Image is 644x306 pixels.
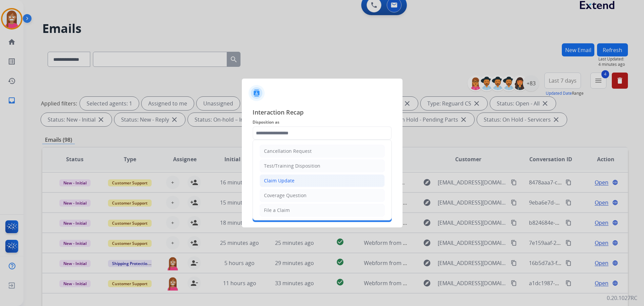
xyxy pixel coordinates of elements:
div: Claim Update [264,177,294,184]
img: contactIcon [249,85,265,101]
div: Coverage Question [264,192,307,199]
div: Cancellation Request [264,148,312,155]
span: Disposition as [253,118,392,126]
p: 0.20.1027RC [607,294,637,302]
div: Test/Training Disposition [264,163,320,169]
div: File a Claim [264,207,290,214]
span: Interaction Recap [253,107,392,118]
